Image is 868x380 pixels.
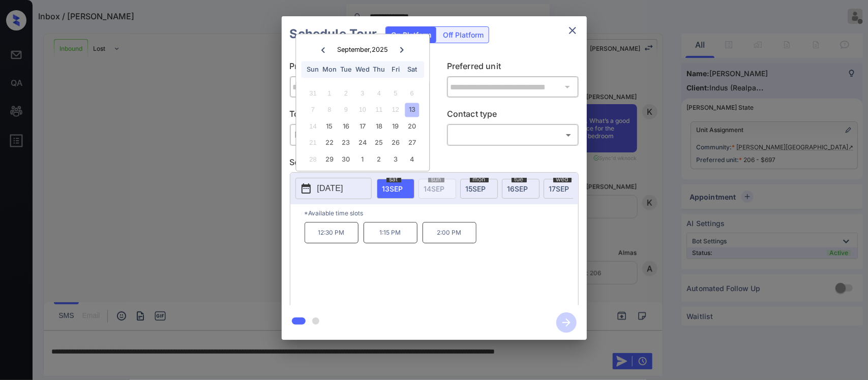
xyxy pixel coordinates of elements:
div: Not available Sunday, September 28th, 2025 [306,152,320,166]
p: Tour type [290,108,422,124]
div: date-select [377,179,414,199]
div: Choose Monday, September 15th, 2025 [322,119,336,133]
div: Choose Friday, October 3rd, 2025 [388,152,402,166]
div: Choose Tuesday, September 30th, 2025 [339,152,353,166]
p: 12:30 PM [305,222,358,243]
p: Select slot [290,156,579,172]
div: Not available Friday, September 12th, 2025 [388,103,402,117]
div: Choose Saturday, September 13th, 2025 [405,103,419,117]
div: Not available Tuesday, September 9th, 2025 [339,103,353,117]
span: 16 SEP [507,184,528,193]
div: Tue [339,62,353,76]
div: Not available Sunday, September 7th, 2025 [306,103,320,117]
p: Preferred unit [447,60,579,76]
div: Choose Wednesday, September 17th, 2025 [355,119,369,133]
span: wed [553,176,572,182]
div: Mon [322,62,336,76]
div: Choose Saturday, September 20th, 2025 [405,119,419,133]
div: Not available Thursday, September 11th, 2025 [372,103,386,117]
div: Choose Saturday, September 27th, 2025 [405,136,419,150]
div: Not available Friday, September 5th, 2025 [388,86,402,100]
div: Not available Wednesday, September 3rd, 2025 [355,86,369,100]
div: Not available Saturday, September 6th, 2025 [405,86,419,100]
div: Choose Thursday, September 18th, 2025 [372,119,386,133]
div: Choose Thursday, October 2nd, 2025 [372,152,386,166]
h2: Schedule Tour [282,16,385,52]
div: Fri [388,62,402,76]
div: September , 2025 [337,46,388,54]
div: Not available Monday, September 8th, 2025 [322,103,336,117]
div: Sat [405,62,419,76]
p: 2:00 PM [423,222,476,243]
button: [DATE] [295,178,372,199]
div: date-select [502,179,540,199]
div: Choose Wednesday, October 1st, 2025 [355,152,369,166]
div: Choose Friday, September 26th, 2025 [388,136,402,150]
div: Not available Sunday, August 31st, 2025 [306,86,320,100]
div: Choose Tuesday, September 23rd, 2025 [339,136,353,150]
div: Choose Saturday, October 4th, 2025 [405,152,419,166]
p: Preferred community [290,60,422,76]
div: On Platform [386,27,436,43]
div: Choose Wednesday, September 24th, 2025 [355,136,369,150]
div: Choose Monday, September 29th, 2025 [322,152,336,166]
button: btn-next [550,309,583,336]
div: Choose Friday, September 19th, 2025 [388,119,402,133]
span: 13 SEP [382,184,403,193]
div: Off Platform [438,27,489,43]
div: Not available Wednesday, September 10th, 2025 [355,103,369,117]
span: tue [512,176,527,182]
div: Sun [306,62,320,76]
div: month 2025-09 [299,85,426,168]
div: Not available Monday, September 1st, 2025 [322,86,336,100]
span: 15 SEP [466,184,486,193]
span: mon [470,176,489,182]
div: Not available Sunday, September 21st, 2025 [306,136,320,150]
div: Choose Tuesday, September 16th, 2025 [339,119,353,133]
div: In Person [292,126,419,143]
div: Wed [355,62,369,76]
p: *Available time slots [305,204,578,222]
span: 17 SEP [549,184,570,193]
p: Contact type [447,108,579,124]
div: Not available Sunday, September 14th, 2025 [306,119,320,133]
p: 1:15 PM [364,222,417,243]
div: Not available Tuesday, September 2nd, 2025 [339,86,353,100]
div: Thu [372,62,386,76]
button: close [562,20,583,41]
span: sat [386,176,401,182]
div: date-select [460,179,498,199]
p: [DATE] [317,182,343,195]
div: Choose Thursday, September 25th, 2025 [372,136,386,150]
div: Choose Monday, September 22nd, 2025 [322,136,336,150]
div: Not available Thursday, September 4th, 2025 [372,86,386,100]
div: date-select [544,179,581,199]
